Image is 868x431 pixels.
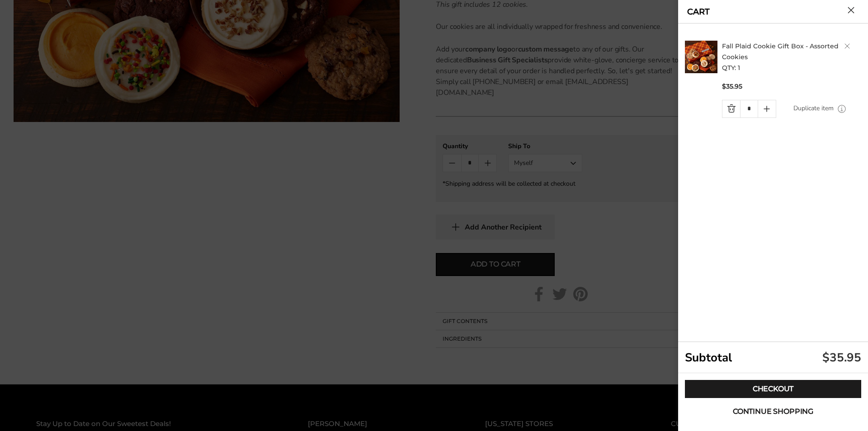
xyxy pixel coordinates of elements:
iframe: Sign Up via Text for Offers [7,397,94,424]
a: Delete product [844,43,850,49]
button: Close cart [848,7,854,14]
div: $35.95 [822,350,861,365]
div: Subtotal [678,342,868,373]
span: Continue shopping [733,408,813,415]
h2: QTY: 1 [722,41,864,73]
a: Checkout [685,380,861,398]
span: $35.95 [722,82,742,91]
a: Quantity plus button [758,100,776,117]
input: Quantity Input [740,100,758,117]
a: Quantity minus button [722,100,740,117]
button: Continue shopping [685,403,861,421]
a: Duplicate item [793,103,834,113]
img: C. Krueger's. image [685,41,717,73]
a: Fall Plaid Cookie Gift Box - Assorted Cookies [722,42,839,61]
a: CART [687,8,710,16]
